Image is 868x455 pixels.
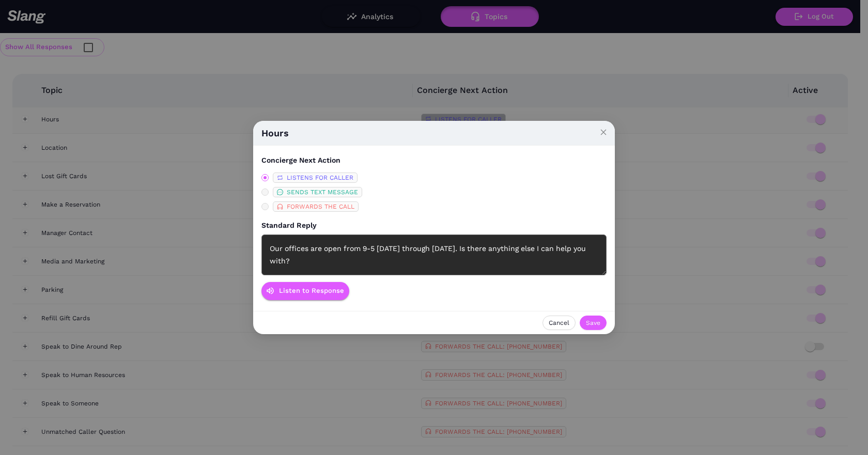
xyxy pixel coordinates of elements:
span: SENDS TEXT MESSAGE [287,189,358,196]
span: Save [586,318,600,328]
button: Close [592,121,615,144]
span: close [600,129,607,136]
h4: Hours [261,127,607,139]
button: Save [580,316,607,330]
div: Our offices are open from 9-5 [DATE] through [DATE]. Is there anything else I can help you with? [261,234,607,275]
span: retweet [277,175,283,181]
button: Listen to Response [261,282,349,300]
h5: Standard Reply [261,220,607,231]
span: message [277,189,283,195]
span: customer-service [277,203,283,210]
button: Cancel [542,316,576,330]
h5: Concierge Next Action [261,155,340,166]
span: Cancel [549,318,569,328]
span: LISTENS FOR CALLER [287,174,353,181]
span: FORWARDS THE CALL [287,203,354,210]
